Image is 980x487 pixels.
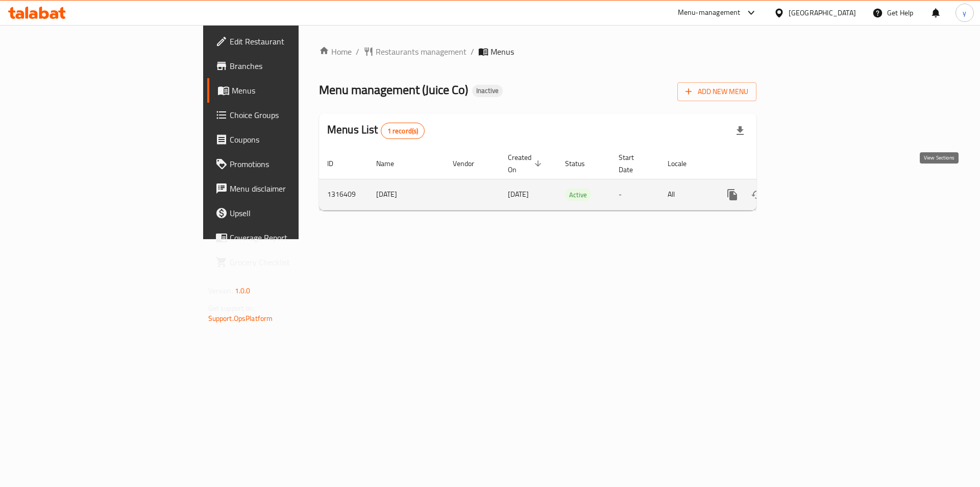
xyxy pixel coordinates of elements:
[728,119,752,143] div: Export file
[230,35,359,48] span: Edit Restaurant
[668,157,700,170] span: Locale
[207,250,367,274] a: Grocery Checklist
[508,151,545,176] span: Created On
[327,157,347,170] span: ID
[745,182,769,207] button: Change Status
[319,148,826,211] table: enhanced table
[453,157,487,170] span: Vendor
[610,179,659,210] td: -
[230,207,359,219] span: Upsell
[319,45,756,58] nav: breadcrumb
[207,152,367,176] a: Promotions
[207,201,367,225] a: Upsell
[381,126,425,136] span: 1 record(s)
[207,127,367,152] a: Coupons
[363,45,467,58] a: Restaurants management
[678,7,741,19] div: Menu-management
[230,109,359,121] span: Choice Groups
[327,122,425,139] h2: Menus List
[208,284,233,297] span: Version:
[208,312,273,325] a: Support.OpsPlatform
[319,78,468,101] span: Menu management ( Juice Co )
[789,7,856,18] div: [GEOGRAPHIC_DATA]
[230,256,359,268] span: Grocery Checklist
[376,45,467,58] span: Restaurants management
[230,60,359,72] span: Branches
[565,157,598,170] span: Status
[230,231,359,244] span: Coverage Report
[207,54,367,78] a: Branches
[235,284,251,297] span: 1.0.0
[472,85,503,97] div: Inactive
[508,188,529,201] span: [DATE]
[376,157,407,170] span: Name
[491,45,514,58] span: Menus
[720,182,745,207] button: more
[472,86,503,95] span: Inactive
[207,103,367,127] a: Choice Groups
[368,179,445,210] td: [DATE]
[963,7,966,18] span: y
[230,133,359,146] span: Coupons
[565,189,591,201] span: Active
[207,225,367,250] a: Coverage Report
[471,45,474,58] li: /
[712,148,826,179] th: Actions
[230,182,359,195] span: Menu disclaimer
[230,158,359,170] span: Promotions
[232,84,359,97] span: Menus
[207,29,367,54] a: Edit Restaurant
[619,151,647,176] span: Start Date
[207,176,367,201] a: Menu disclaimer
[685,85,748,98] span: Add New Menu
[207,78,367,103] a: Menus
[208,302,255,315] span: Get support on:
[659,179,712,210] td: All
[677,82,756,101] button: Add New Menu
